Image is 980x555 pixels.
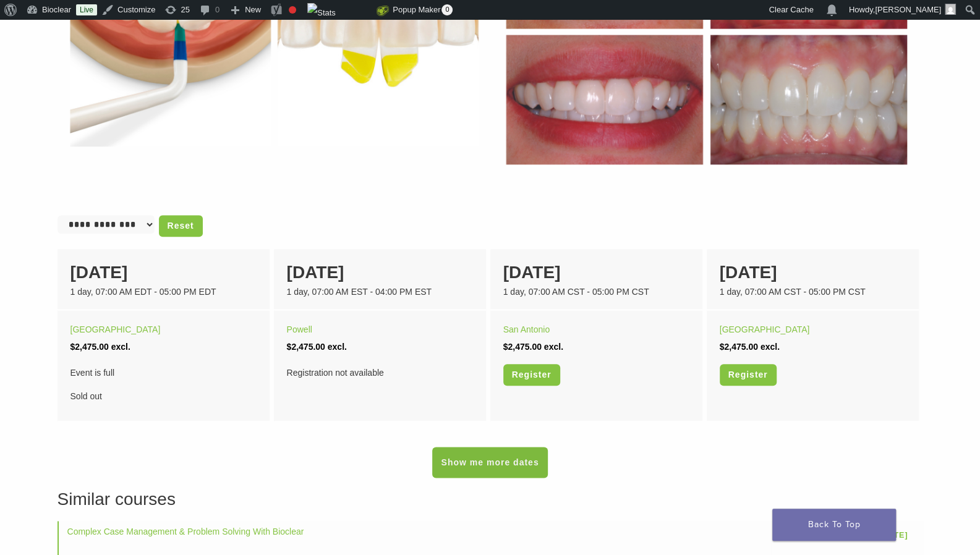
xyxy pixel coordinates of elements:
a: Live [76,4,97,15]
img: Views over 48 hours. Click for more Jetpack Stats. [307,3,377,18]
a: Register [720,364,777,386]
a: Back To Top [772,509,896,541]
a: [GEOGRAPHIC_DATA] [70,324,161,334]
span: $2,475.00 [70,342,109,352]
span: excl. [761,342,780,352]
div: Focus keyphrase not set [289,6,296,14]
div: 1 day, 07:00 AM CST - 05:00 PM CST [720,286,906,299]
div: 1 day, 07:00 AM EST - 04:00 PM EST [287,286,473,299]
a: San Antonio [503,324,550,334]
div: [DATE] [720,260,906,286]
a: Complex Case Management & Problem Solving With Bioclear [67,527,304,536]
a: Show me more dates [432,447,547,478]
div: [DATE] [287,260,473,286]
span: excl. [111,342,130,352]
div: [DATE] [70,260,257,286]
div: Registration not available [287,364,473,381]
span: 0 [441,4,453,15]
span: excl. [544,342,563,352]
a: Powell [287,324,312,334]
a: Reset [159,215,203,237]
span: $2,475.00 [287,342,325,352]
a: Register [503,364,560,386]
span: excl. [328,342,347,352]
span: $2,475.00 [720,342,758,352]
span: Event is full [70,364,257,381]
div: [DATE] [503,260,689,286]
a: [GEOGRAPHIC_DATA] [720,324,810,334]
div: Sold out [70,364,257,405]
span: [PERSON_NAME] [875,5,941,14]
div: 1 day, 07:00 AM EDT - 05:00 PM EDT [70,286,257,299]
span: $2,475.00 [503,342,542,352]
h3: Similar courses [58,486,923,512]
div: 1 day, 07:00 AM CST - 05:00 PM CST [503,286,689,299]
